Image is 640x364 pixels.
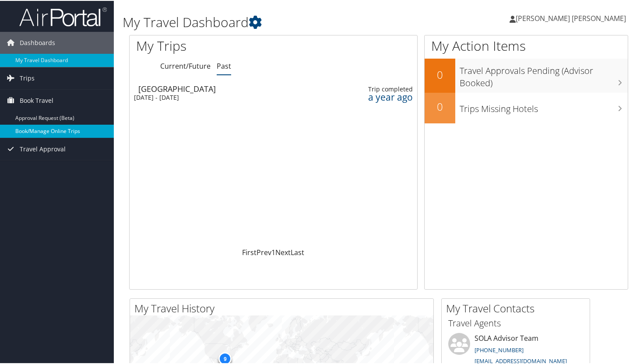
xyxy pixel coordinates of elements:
div: a year ago [358,92,413,100]
div: [DATE] - [DATE] [134,93,223,101]
h2: 0 [425,66,455,81]
h3: Travel Approvals Pending (Advisor Booked) [460,59,628,88]
h2: My Travel Contacts [446,300,590,315]
span: Trips [20,66,35,88]
h3: Trips Missing Hotels [460,98,628,114]
h2: 0 [425,98,455,113]
a: [PERSON_NAME] [PERSON_NAME] [510,4,635,31]
a: 0Trips Missing Hotels [425,92,628,122]
h1: My Action Items [425,36,628,54]
a: [EMAIL_ADDRESS][DOMAIN_NAME] [475,356,567,364]
h2: My Travel History [134,300,433,315]
span: Book Travel [20,89,53,111]
h1: My Travel Dashboard [123,12,464,31]
h3: Travel Agents [448,316,583,329]
div: Trip completed [358,84,413,92]
a: Current/Future [160,60,211,70]
span: [PERSON_NAME] [PERSON_NAME] [516,13,626,22]
h1: My Trips [136,36,291,54]
span: Dashboards [20,31,55,53]
a: First [242,247,257,256]
a: Next [275,247,291,256]
a: 0Travel Approvals Pending (Advisor Booked) [425,58,628,91]
img: airportal-logo.png [19,6,107,26]
a: 1 [271,247,275,256]
a: [PHONE_NUMBER] [475,345,524,353]
div: [GEOGRAPHIC_DATA] [138,84,227,92]
a: Last [291,247,304,256]
a: Prev [257,247,271,256]
a: Past [217,60,231,70]
span: Travel Approval [20,137,66,159]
